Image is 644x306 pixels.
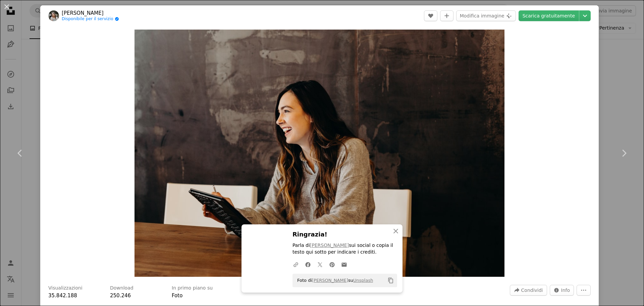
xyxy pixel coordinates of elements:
[110,285,133,292] h3: Download
[312,278,348,283] a: [PERSON_NAME]
[310,243,349,248] a: [PERSON_NAME]
[353,278,373,283] a: Unsplash
[326,258,338,271] a: Condividi su Pinterest
[577,285,591,296] button: Altre azioni
[292,230,397,239] h3: Ringrazia!
[338,258,350,271] a: Condividi per email
[561,285,570,295] span: Info
[62,10,119,16] a: [PERSON_NAME]
[292,242,397,256] p: Parla di sui social o copia il testo qui sotto per indicare i crediti.
[172,285,213,292] h3: In primo piano su
[550,285,574,296] button: Statistiche su questa immagine
[62,16,119,22] a: Disponibile per il servizio
[579,10,591,21] button: Scegli le dimensioni del download
[424,10,437,21] button: Mi piace
[521,285,543,295] span: Condividi
[48,10,59,21] img: Vai al profilo di Brooke Cagle
[172,293,182,299] a: Foto
[302,258,314,271] a: Condividi su Facebook
[135,30,505,277] img: woman sitting around table holding tablet
[135,30,505,277] button: Ingrandisci questa immagine
[604,121,644,185] a: Avanti
[294,275,373,286] span: Foto di su
[314,258,326,271] a: Condividi su Twitter
[510,285,547,296] button: Condividi questa immagine
[48,293,77,299] span: 35.842.188
[440,10,453,21] button: Aggiungi alla Collezione
[385,275,396,286] button: Copia negli appunti
[519,10,579,21] a: Scarica gratuitamente
[110,293,131,299] span: 250.246
[48,285,83,292] h3: Visualizzazioni
[456,10,516,21] button: Modifica immagine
